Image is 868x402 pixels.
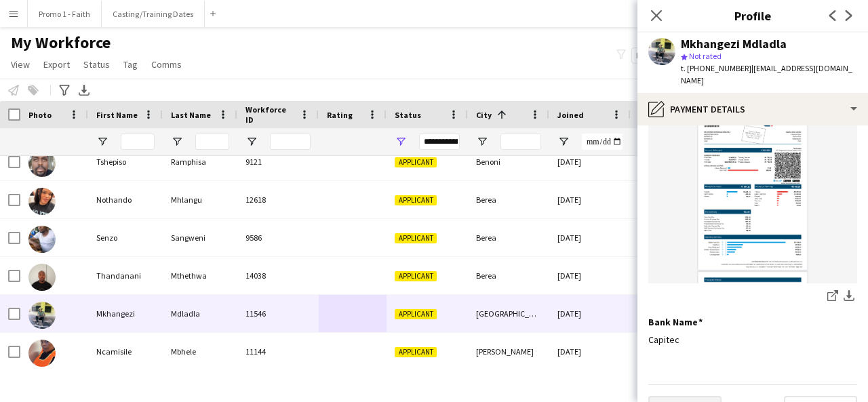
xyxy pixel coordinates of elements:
h3: Profile [637,7,868,24]
div: Mbhele [163,333,237,370]
span: Status [395,110,421,120]
button: Open Filter Menu [476,136,488,148]
div: Berea [468,257,549,294]
img: Nothando Mhlangu [28,188,56,215]
a: Export [38,56,75,73]
div: Nothando [88,181,163,218]
span: City [476,110,492,120]
span: Comms [151,58,182,71]
span: Joined [557,110,584,120]
button: Open Filter Menu [171,136,183,148]
span: Applicant [395,157,437,167]
img: Tshepiso Ramphisa [28,150,56,177]
span: First Name [96,110,138,120]
div: [DATE] [549,219,631,256]
img: Thandanani Mthethwa [28,264,56,291]
div: 11546 [237,295,319,332]
img: IMG_2063.png [648,85,857,283]
div: Thandanani [88,257,163,294]
div: 9121 [237,143,319,180]
span: Workforce ID [245,104,294,125]
div: 11144 [237,333,319,370]
input: Joined Filter Input [582,134,623,150]
app-action-btn: Advanced filters [56,82,73,98]
input: City Filter Input [500,134,541,150]
div: 12618 [237,181,319,218]
span: | [EMAIL_ADDRESS][DOMAIN_NAME] [681,63,852,85]
span: Applicant [395,195,437,205]
input: Last Name Filter Input [195,134,229,150]
div: Benoni [468,143,549,180]
div: Payment details [637,93,868,125]
div: Berea [468,219,549,256]
a: Tag [118,56,143,73]
img: Ncamisile Mbhele [28,340,56,367]
div: Mhlangu [163,181,237,218]
span: Photo [28,110,52,120]
span: Last Name [171,110,211,120]
div: [DATE] [549,181,631,218]
div: Mdladla [163,295,237,332]
div: [DATE] [549,143,631,180]
a: View [5,56,35,73]
button: Open Filter Menu [395,136,407,148]
div: [DATE] [549,257,631,294]
div: [DATE] [549,333,631,370]
span: Tag [123,58,138,71]
div: Mkhangezi [88,295,163,332]
button: Everyone7,253 [631,47,699,64]
span: Status [83,58,110,71]
div: Mkhangezi Mdladla [681,38,787,50]
div: [GEOGRAPHIC_DATA] [468,295,549,332]
div: Tshepiso [88,143,163,180]
div: Sangweni [163,219,237,256]
div: [DATE] [549,295,631,332]
span: Not rated [689,51,722,61]
span: View [11,58,30,71]
span: Applicant [395,271,437,281]
div: Mthethwa [163,257,237,294]
div: 9586 [237,219,319,256]
input: First Name Filter Input [121,134,155,150]
img: Senzo Sangweni [28,226,56,253]
button: Open Filter Menu [96,136,108,148]
div: Berea [468,181,549,218]
div: Senzo [88,219,163,256]
span: t. [PHONE_NUMBER] [681,63,751,73]
img: Mkhangezi Mdladla [28,302,56,329]
div: Ncamisile [88,333,163,370]
div: Capitec [648,334,857,346]
a: Comms [146,56,187,73]
span: Applicant [395,309,437,319]
button: Open Filter Menu [245,136,258,148]
span: Applicant [395,347,437,357]
div: 14038 [237,257,319,294]
span: Applicant [395,233,437,243]
div: Ramphisa [163,143,237,180]
span: My Workforce [11,33,111,53]
button: Open Filter Menu [557,136,570,148]
input: Workforce ID Filter Input [270,134,311,150]
h3: Bank Name [648,316,703,328]
span: Export [43,58,70,71]
button: Promo 1 - Faith [28,1,102,27]
div: [PERSON_NAME] [468,333,549,370]
button: Casting/Training Dates [102,1,205,27]
app-action-btn: Export XLSX [76,82,92,98]
span: Rating [327,110,353,120]
a: Status [78,56,115,73]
